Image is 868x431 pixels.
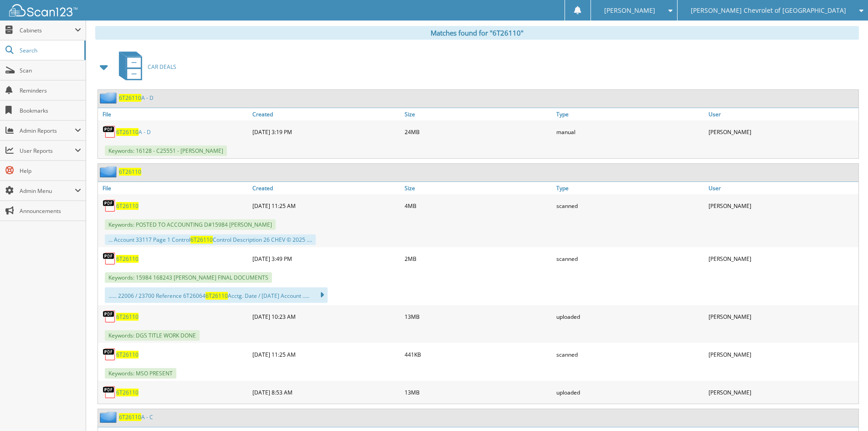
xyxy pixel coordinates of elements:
span: Keywords: 15984 168243 [PERSON_NAME] FINAL DOCUMENTS [105,272,272,283]
span: Bookmarks [20,107,81,114]
a: Size [402,108,555,120]
a: 6T26110A - D [116,128,151,136]
div: Matches found for "6T26110" [95,26,859,40]
img: folder2.png [100,411,119,423]
div: [DATE] 11:25 AM [250,345,402,363]
div: 4MB [402,197,555,215]
span: Admin Menu [20,187,75,195]
span: Keywords: POSTED TO ACCOUNTING D#15984 [PERSON_NAME] [105,219,276,230]
a: User [706,182,858,194]
a: 6T26110 [116,202,139,210]
div: [PERSON_NAME] [706,307,858,326]
a: Type [554,108,706,120]
a: Created [250,182,402,194]
div: [DATE] 8:53 AM [250,383,402,401]
a: 6T26110 [116,351,139,358]
span: 6T26110 [190,236,213,244]
span: 6T26110 [119,94,141,102]
div: ...... 22006 / 23700 Reference 6T26064 Acctg. Date / [DATE] Account ..... [105,287,328,303]
div: [PERSON_NAME] [706,345,858,363]
div: manual [554,123,706,141]
a: Type [554,182,706,194]
div: [DATE] 3:19 PM [250,123,402,141]
span: [PERSON_NAME] [604,8,655,13]
div: ... Account 33117 Page 1 Control Control Description 26 CHEV © 2025 .... [105,234,316,245]
a: 6T26110 [119,168,141,176]
div: 2MB [402,249,555,268]
div: 13MB [402,383,555,401]
span: 6T26110 [205,292,228,300]
span: Scan [20,67,81,74]
div: [PERSON_NAME] [706,197,858,215]
div: scanned [554,197,706,215]
a: File [98,108,250,120]
span: Keywords: DGS TITLE WORK DONE [105,330,200,341]
img: PDF.png [103,348,116,361]
span: Search [20,47,80,54]
div: 13MB [402,307,555,326]
span: User Reports [20,147,75,155]
img: PDF.png [103,125,116,139]
span: Keywords: MSO PRESENT [105,368,176,379]
div: [DATE] 10:23 AM [250,307,402,326]
span: [PERSON_NAME] Chevrolet of [GEOGRAPHIC_DATA] [691,8,846,13]
div: [PERSON_NAME] [706,249,858,268]
span: 6T26110 [119,413,141,421]
div: 441KB [402,345,555,363]
a: File [98,182,250,194]
img: PDF.png [103,252,116,265]
img: folder2.png [100,166,119,177]
a: 6T26110 [116,389,139,396]
a: User [706,108,858,120]
div: [DATE] 3:49 PM [250,249,402,268]
div: 24MB [402,123,555,141]
div: [DATE] 11:25 AM [250,197,402,215]
iframe: Chat Widget [822,387,868,431]
span: Help [20,167,81,175]
span: Announcements [20,207,81,215]
span: Reminders [20,87,81,94]
img: PDF.png [103,385,116,399]
a: 6T26110A - D [119,94,154,102]
div: uploaded [554,307,706,326]
a: 6T26110 [116,255,139,263]
a: 6T26110 [116,313,139,321]
img: scan123-logo-white.svg [9,4,77,16]
span: Cabinets [20,26,75,34]
a: 6T26110A - C [119,413,153,421]
span: Keywords: 16128 - C25551 - [PERSON_NAME] [105,145,227,156]
a: Size [402,182,555,194]
div: scanned [554,345,706,363]
span: 6T26110 [116,128,139,136]
div: [PERSON_NAME] [706,123,858,141]
span: Admin Reports [20,127,75,135]
div: scanned [554,249,706,268]
div: uploaded [554,383,706,401]
img: folder2.png [100,92,119,104]
span: CAR DEALS [148,63,176,71]
a: Created [250,108,402,120]
a: CAR DEALS [113,49,176,85]
div: [PERSON_NAME] [706,383,858,401]
img: PDF.png [103,199,116,213]
img: PDF.png [103,310,116,323]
